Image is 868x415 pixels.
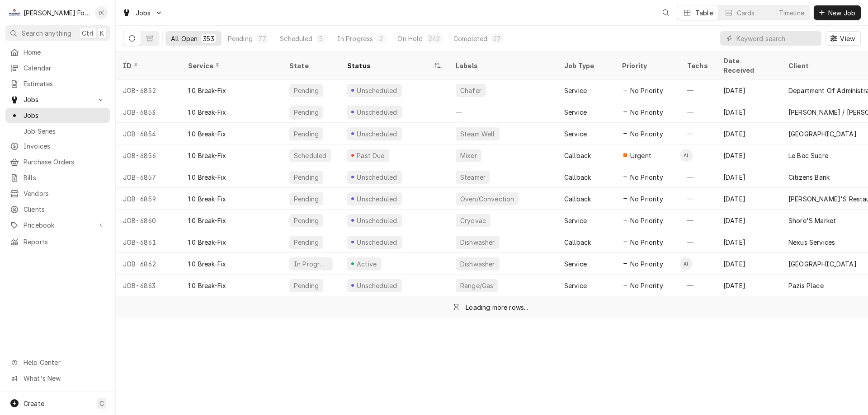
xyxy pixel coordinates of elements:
[630,238,663,247] span: No Priority
[318,34,324,43] div: 5
[564,238,591,247] div: Callback
[564,194,591,204] div: Callback
[24,79,105,89] span: Estimates
[716,188,781,210] div: [DATE]
[280,34,312,43] div: Scheduled
[356,107,398,117] div: Unscheduled
[448,101,557,123] div: —
[788,238,835,247] div: Nexus Services
[293,216,320,225] div: Pending
[456,61,550,70] div: Labels
[24,8,90,18] div: [PERSON_NAME] Food Equipment Service
[826,8,857,18] span: New Job
[5,45,110,60] a: Home
[788,151,828,160] div: Le Bec Sucre
[22,28,71,38] span: Search anything
[695,8,713,18] div: Table
[293,107,320,117] div: Pending
[5,108,110,123] a: Jobs
[716,210,781,231] div: [DATE]
[788,216,836,225] div: Shore'S Market
[564,216,587,225] div: Service
[459,173,486,182] div: Steamer
[5,76,110,91] a: Estimates
[293,281,320,290] div: Pending
[716,166,781,188] div: [DATE]
[356,151,386,160] div: Past Due
[188,194,226,204] div: 1.0 Break-Fix
[24,111,105,120] span: Jobs
[5,186,110,201] a: Vendors
[188,129,226,139] div: 1.0 Break-Fix
[564,281,587,290] div: Service
[293,129,320,139] div: Pending
[289,61,333,70] div: State
[24,141,105,151] span: Invoices
[188,259,226,269] div: 1.0 Break-Fix
[716,275,781,296] div: [DATE]
[564,173,591,182] div: Callback
[564,151,591,160] div: Callback
[136,8,151,18] span: Jobs
[24,157,105,167] span: Purchase Orders
[564,259,587,269] div: Service
[118,5,166,20] a: Go to Jobs
[5,124,110,139] a: Job Series
[116,79,181,101] div: JOB-6852
[788,173,830,182] div: Citizens Bank
[24,400,44,407] span: Create
[779,8,804,18] div: Timeline
[622,61,671,70] div: Priority
[630,259,663,269] span: No Priority
[116,123,181,145] div: JOB-6854
[716,123,781,145] div: [DATE]
[459,86,482,95] div: Chafer
[95,6,108,19] div: D(
[356,238,398,247] div: Unscheduled
[188,238,226,247] div: 1.0 Break-Fix
[5,139,110,154] a: Invoices
[24,95,92,104] span: Jobs
[630,129,663,139] span: No Priority
[788,259,857,269] div: [GEOGRAPHIC_DATA]
[564,61,608,70] div: Job Type
[116,145,181,166] div: JOB-6856
[356,86,398,95] div: Unscheduled
[680,275,716,296] div: —
[459,151,478,160] div: Mixer
[188,173,226,182] div: 1.0 Break-Fix
[630,151,651,160] span: Urgent
[188,216,226,225] div: 1.0 Break-Fix
[680,149,693,162] div: A(
[680,210,716,231] div: —
[24,358,104,367] span: Help Center
[100,28,104,38] span: K
[116,210,181,231] div: JOB-6860
[5,170,110,185] a: Bills
[116,253,181,275] div: JOB-6862
[716,253,781,275] div: [DATE]
[680,231,716,253] div: —
[203,34,214,43] div: 353
[680,149,693,162] div: Andy Christopoulos (121)'s Avatar
[680,257,693,270] div: A(
[680,123,716,145] div: —
[5,92,110,107] a: Go to Jobs
[293,238,320,247] div: Pending
[24,47,105,57] span: Home
[680,166,716,188] div: —
[356,129,398,139] div: Unscheduled
[680,257,693,270] div: Andy Christopoulos (121)'s Avatar
[188,151,226,160] div: 1.0 Break-Fix
[293,173,320,182] div: Pending
[564,107,587,117] div: Service
[459,238,496,247] div: Dishwasher
[293,86,320,95] div: Pending
[5,371,110,386] a: Go to What's New
[825,31,861,46] button: View
[716,79,781,101] div: [DATE]
[8,6,21,19] div: M
[188,86,226,95] div: 1.0 Break-Fix
[293,194,320,204] div: Pending
[116,275,181,296] div: JOB-6863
